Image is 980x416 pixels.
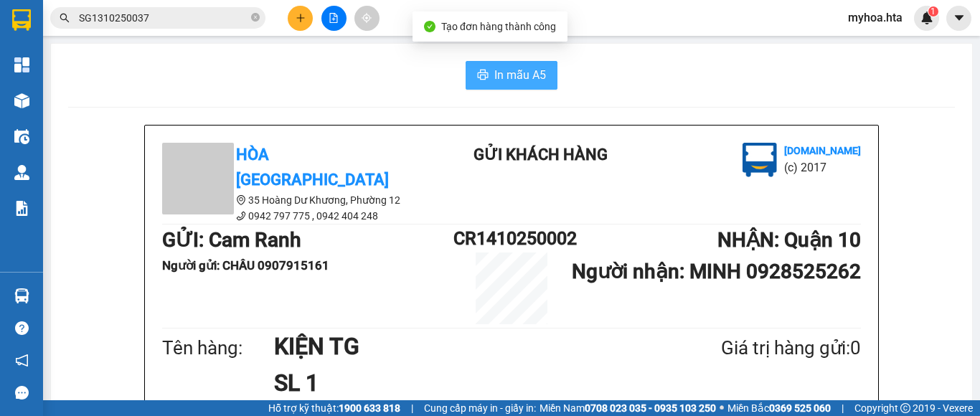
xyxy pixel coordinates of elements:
button: printerIn mẫu A5 [466,61,557,90]
b: Hòa [GEOGRAPHIC_DATA] [236,146,389,189]
span: question-circle [15,321,29,335]
span: Tạo đơn hàng thành công [441,21,556,32]
span: In mẫu A5 [494,66,546,84]
span: ⚪️ [720,405,724,411]
button: aim [354,6,380,31]
img: logo.jpg [743,143,777,177]
span: close-circle [251,13,260,22]
sup: 1 [928,6,938,16]
span: plus [296,13,306,23]
img: logo.jpg [156,18,190,52]
b: [DOMAIN_NAME] [121,55,197,66]
strong: 1900 633 818 [339,402,400,414]
b: Người gửi : CHÂU 0907915161 [162,258,329,273]
span: Hỗ trợ kỹ thuật: [268,400,400,416]
img: warehouse-icon [14,288,29,303]
img: logo-vxr [12,9,31,31]
div: Tên hàng: [162,334,274,363]
strong: 0369 525 060 [769,402,831,414]
img: icon-new-feature [920,11,933,24]
span: close-circle [251,11,260,25]
span: | [842,400,844,416]
span: aim [362,13,372,23]
li: 0942 797 775 , 0942 404 248 [162,208,420,224]
span: check-circle [424,21,435,32]
span: file-add [329,13,339,23]
span: environment [236,195,246,205]
li: (c) 2017 [121,68,197,86]
div: Giá trị hàng gửi: 0 [651,334,861,363]
span: Miền Bắc [727,400,831,416]
img: dashboard-icon [14,57,29,72]
span: search [60,13,70,23]
span: printer [477,69,489,82]
input: Tìm tên, số ĐT hoặc mã đơn [79,10,248,26]
li: 35 Hoàng Dư Khương, Phường 12 [162,192,420,208]
span: notification [15,354,29,367]
span: copyright [900,403,910,413]
h1: CR1410250002 [453,224,570,252]
h1: SL 1 [274,365,651,401]
span: caret-down [953,11,966,24]
span: Cung cấp máy in - giấy in: [424,400,536,416]
b: Người nhận : MINH 0928525262 [572,260,861,283]
span: phone [236,211,246,221]
h1: KIỆN TG [274,328,651,364]
strong: 0708 023 035 - 0935 103 250 [585,402,716,414]
img: warehouse-icon [14,129,29,144]
span: 1 [930,6,936,16]
b: Hòa [GEOGRAPHIC_DATA] [18,93,73,185]
b: NHẬN : Quận 10 [717,228,861,252]
li: (c) 2017 [784,159,861,176]
button: file-add [321,6,347,31]
img: warehouse-icon [14,165,29,180]
span: Miền Nam [540,400,716,416]
span: | [411,400,413,416]
span: message [15,386,29,400]
button: caret-down [946,6,971,31]
b: GỬI : Cam Ranh [162,228,301,252]
img: warehouse-icon [14,93,29,108]
span: myhoa.hta [837,9,914,27]
img: solution-icon [14,201,29,216]
b: [DOMAIN_NAME] [784,145,861,156]
button: plus [288,6,313,31]
b: Gửi khách hàng [88,21,142,88]
b: Gửi khách hàng [473,146,608,164]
